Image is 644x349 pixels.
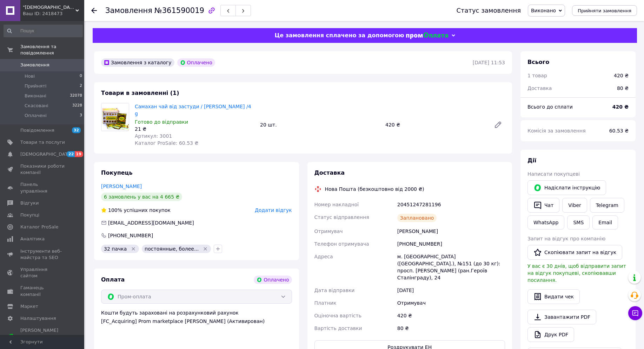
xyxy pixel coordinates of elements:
[20,44,84,56] span: Замовлення та повідомлення
[101,276,125,283] span: Оплата
[314,313,361,318] span: Оціночна вартість
[101,169,133,176] span: Покупець
[20,139,65,146] span: Товари та послуги
[203,246,208,252] svg: Видалити мітку
[527,327,574,342] a: Друк PDF
[20,327,65,347] span: [PERSON_NAME] та рахунки
[20,236,45,242] span: Аналітика
[527,236,605,241] span: Запит на відгук про компанію
[397,214,437,222] div: Заплановано
[20,266,65,279] span: Управління сайтом
[274,32,404,39] span: Це замовлення сплачено за допомогою
[314,169,345,176] span: Доставка
[491,118,505,132] a: Редагувати
[101,193,182,201] div: 6 замовлень у вас на 4 665 ₴
[20,315,56,322] span: Налаштування
[527,85,552,91] span: Доставка
[72,127,81,133] span: 32
[25,83,46,89] span: Прийняті
[527,289,580,304] button: Видати чек
[80,83,82,89] span: 2
[527,157,536,164] span: Дії
[527,128,586,134] span: Комісія за замовлення
[20,127,54,134] span: Повідомлення
[527,198,559,213] button: Чат
[314,300,337,306] span: Платник
[527,263,626,283] span: У вас є 30 днів, щоб відправити запит на відгук покупцеві, скопіювавши посилання.
[562,198,587,213] a: Viber
[101,183,142,189] a: [PERSON_NAME]
[101,90,179,96] span: Товари в замовленні (1)
[67,151,75,157] span: 22
[314,202,359,207] span: Номер накладної
[23,4,75,11] span: "Ayurveda" Інтернет магазин аюрведичних товарів з Індії
[25,73,35,79] span: Нові
[108,220,194,226] span: [EMAIL_ADDRESS][DOMAIN_NAME]
[527,310,596,324] a: Завантажити PDF
[314,228,343,234] span: Отримувач
[628,306,642,320] button: Чат з покупцем
[20,151,72,157] span: [DEMOGRAPHIC_DATA]
[135,125,254,133] div: 21 ₴
[145,246,199,252] span: постоянные, более...
[101,58,174,67] div: Замовлення з каталогу
[104,246,127,252] span: 32 пачка
[20,212,39,218] span: Покупці
[135,119,188,125] span: Готово до відправки
[314,214,369,220] span: Статус відправлення
[255,207,292,213] span: Додати відгук
[101,309,292,325] div: Кошти будуть зараховані на розрахунковий рахунок
[101,103,129,131] img: Самахан чай від застуди / Samahan /4 g
[406,32,448,39] img: evopay logo
[314,254,333,259] span: Адреса
[131,246,136,252] svg: Видалити мітку
[108,207,122,213] span: 100%
[135,104,251,116] a: Самахан чай від застуди / [PERSON_NAME] /4 g
[383,120,488,130] div: 420 ₴
[527,180,606,195] button: Надіслати інструкцію
[572,5,637,16] button: Прийняти замовлення
[254,276,292,284] div: Оплачено
[612,104,629,110] b: 420 ₴
[135,133,172,139] span: Артикул: 3001
[396,250,506,284] div: м. [GEOGRAPHIC_DATA] ([GEOGRAPHIC_DATA].), №151 (до 30 кг): просп. [PERSON_NAME] (ран.Героїв Стал...
[396,309,506,322] div: 420 ₴
[473,60,505,65] time: [DATE] 11:53
[20,200,39,206] span: Відгуки
[590,198,624,213] a: Telegram
[527,171,580,177] span: Написати покупцеві
[567,215,590,230] button: SMS
[527,73,547,78] span: 1 товар
[614,72,629,79] div: 420 ₴
[101,207,171,214] div: успішних покупок
[323,186,426,193] div: Нова Пошта (безкоштовно від 2000 ₴)
[154,6,204,15] span: №361590019
[25,93,46,99] span: Виконані
[314,241,369,247] span: Телефон отримувача
[527,215,564,230] a: WhatsApp
[531,8,556,13] span: Виконано
[70,93,82,99] span: 32078
[609,128,629,134] span: 60.53 ₴
[72,103,82,109] span: 3228
[527,245,622,260] button: Скопіювати запит на відгук
[396,198,506,211] div: 20451247281196
[135,140,198,146] span: Каталог ProSale: 60.53 ₴
[105,6,152,15] span: Замовлення
[314,287,355,293] span: Дата відправки
[314,325,362,331] span: Вартість доставки
[20,62,49,68] span: Замовлення
[456,7,521,14] div: Статус замовлення
[20,303,38,310] span: Маркет
[25,103,48,109] span: Скасовані
[396,284,506,297] div: [DATE]
[75,151,83,157] span: 19
[257,120,383,130] div: 20 шт.
[25,112,47,119] span: Оплачені
[20,163,65,176] span: Показники роботи компанії
[527,104,573,110] span: Всього до сплати
[578,8,631,13] span: Прийняти замовлення
[613,80,633,96] div: 80 ₴
[91,7,97,14] div: Повернутися назад
[4,25,83,37] input: Пошук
